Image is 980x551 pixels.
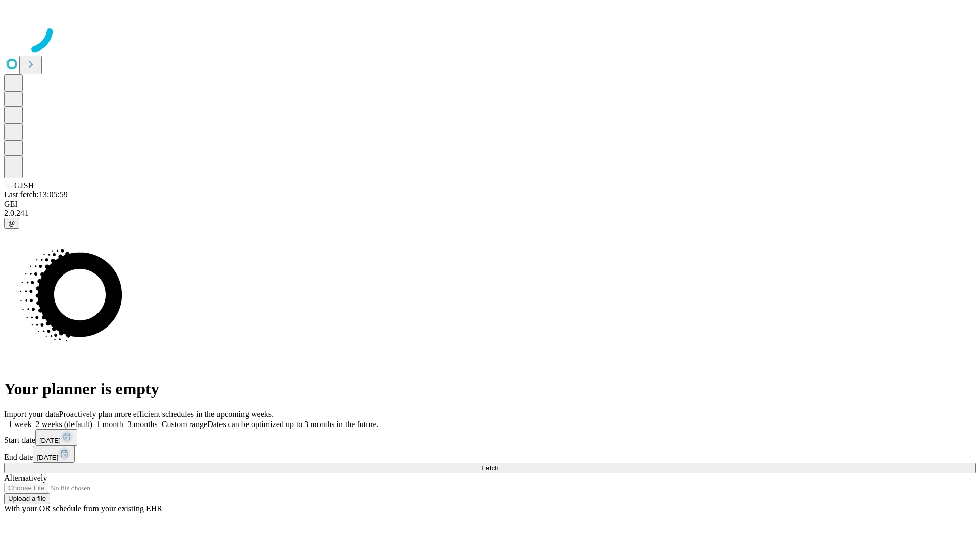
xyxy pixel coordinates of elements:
[8,219,15,227] span: @
[4,380,976,398] h1: Your planner is empty
[37,454,58,461] span: [DATE]
[14,181,34,190] span: GJSH
[4,504,162,513] span: With your OR schedule from your existing EHR
[33,446,75,463] button: [DATE]
[8,420,32,429] span: 1 week
[39,437,61,444] span: [DATE]
[4,473,47,482] span: Alternatively
[96,420,124,429] span: 1 month
[4,209,976,218] div: 2.0.241
[4,199,976,209] div: GEI
[4,446,976,463] div: End date
[59,410,274,418] span: Proactively plan more efficient schedules in the upcoming weeks.
[128,420,158,429] span: 3 months
[4,429,976,446] div: Start date
[4,493,50,504] button: Upload a file
[4,218,19,229] button: @
[162,420,207,429] span: Custom range
[4,410,59,418] span: Import your data
[4,463,976,473] button: Fetch
[35,429,77,446] button: [DATE]
[4,190,68,199] span: Last fetch: 13:05:59
[207,420,378,429] span: Dates can be optimized up to 3 months in the future.
[36,420,92,429] span: 2 weeks (default)
[481,464,498,472] span: Fetch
